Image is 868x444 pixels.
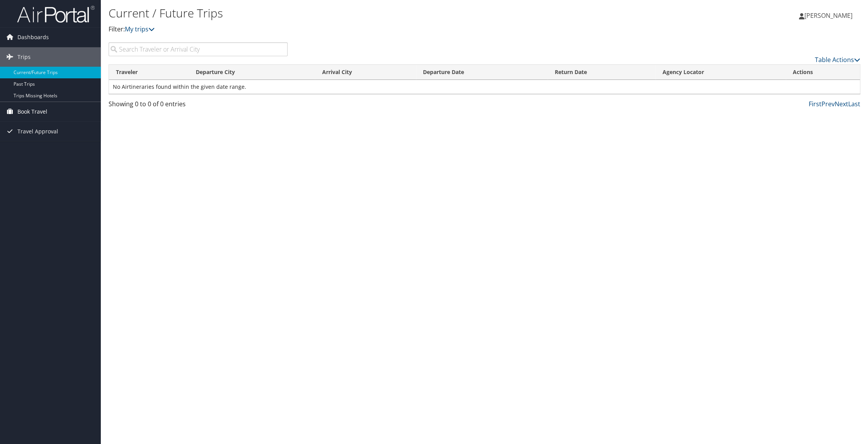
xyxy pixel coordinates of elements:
[109,5,610,21] h1: Current / Future Trips
[799,4,860,27] a: [PERSON_NAME]
[848,100,860,108] a: Last
[189,65,315,80] th: Departure City: activate to sort column ascending
[315,65,416,80] th: Arrival City: activate to sort column ascending
[109,99,288,112] div: Showing 0 to 0 of 0 entries
[109,24,610,35] p: Filter:
[809,100,821,108] a: First
[416,65,548,80] th: Departure Date: activate to sort column descending
[17,122,58,141] span: Travel Approval
[109,80,860,94] td: No Airtineraries found within the given date range.
[804,11,852,20] span: [PERSON_NAME]
[821,100,835,108] a: Prev
[109,42,288,56] input: Search Traveler or Arrival City
[786,65,860,80] th: Actions
[109,65,189,80] th: Traveler: activate to sort column ascending
[17,5,95,23] img: airportal-logo.png
[835,100,848,108] a: Next
[548,65,656,80] th: Return Date: activate to sort column ascending
[17,47,31,67] span: Trips
[125,25,155,33] a: My trips
[17,102,47,121] span: Book Travel
[17,28,49,47] span: Dashboards
[656,65,786,80] th: Agency Locator: activate to sort column ascending
[815,55,860,64] a: Table Actions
